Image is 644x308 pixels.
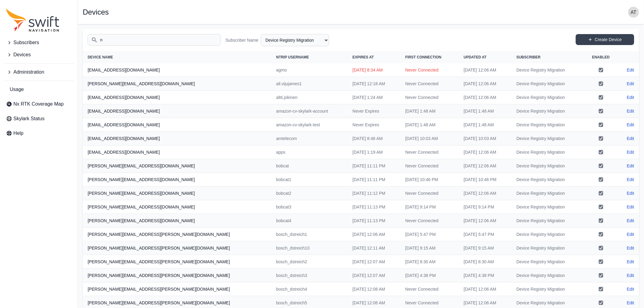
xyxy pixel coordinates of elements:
td: [DATE] 1:48 AM [401,104,459,118]
span: Subscribers [13,39,39,46]
th: Subscriber [512,51,584,63]
td: [DATE] 9:14 PM [401,200,459,214]
span: Help [13,130,23,137]
span: Usage [10,86,24,93]
button: Subscribers [4,37,74,49]
a: Usage [4,83,74,96]
td: [DATE] 12:07 AM [348,255,400,269]
a: Edit [627,259,634,265]
td: [DATE] 12:06 AM [459,214,512,228]
td: Never Connected [401,145,459,159]
td: [DATE] 10:46 PM [459,173,512,187]
a: Edit [627,67,634,73]
td: Device Registry Migration [512,269,584,282]
a: Edit [627,163,634,169]
th: NTRIP Username [271,51,348,63]
td: [DATE] 9:14 PM [459,200,512,214]
td: bosch_dstreich4 [271,282,348,296]
a: Help [4,127,74,139]
td: Device Registry Migration [512,214,584,228]
td: [DATE] 1:19 AM [348,145,400,159]
select: Subscriber [261,34,329,46]
td: amazon-cv-skylark-test [271,118,348,132]
a: Nx RTK Coverage Map [4,98,74,110]
td: [DATE] 10:46 PM [401,173,459,187]
td: Never Expires [348,118,400,132]
td: bosch_dstreich10 [271,241,348,255]
td: [DATE] 12:07 AM [348,269,400,282]
th: [EMAIL_ADDRESS][DOMAIN_NAME] [83,132,271,145]
a: Edit [627,177,634,183]
td: [DATE] 12:06 AM [459,145,512,159]
span: Devices [13,51,31,58]
span: Updated At [464,55,487,59]
span: Skylark Status [13,115,44,122]
td: bosch_dstreich3 [271,269,348,282]
td: Never Expires [348,104,400,118]
th: [PERSON_NAME][EMAIL_ADDRESS][DOMAIN_NAME] [83,173,271,187]
td: amazon-cv-skylark-account [271,104,348,118]
td: [DATE] 12:18 AM [348,77,400,91]
td: bosch_dstreich1 [271,228,348,241]
td: [DATE] 5:47 PM [401,228,459,241]
td: Device Registry Migration [512,200,584,214]
button: Administration [4,66,74,78]
a: Edit [627,300,634,306]
a: Edit [627,218,634,224]
td: [DATE] 1:48 AM [401,118,459,132]
td: [DATE] 11:12 PM [348,187,400,200]
td: Device Registry Migration [512,77,584,91]
td: Device Registry Migration [512,282,584,296]
button: Devices [4,49,74,61]
a: Edit [627,108,634,114]
td: [DATE] 1:48 AM [459,104,512,118]
th: [PERSON_NAME][EMAIL_ADDRESS][PERSON_NAME][DOMAIN_NAME] [83,241,271,255]
th: [PERSON_NAME][EMAIL_ADDRESS][DOMAIN_NAME] [83,187,271,200]
th: Enabled [584,51,618,63]
td: [DATE] 10:03 AM [459,132,512,145]
th: [PERSON_NAME][EMAIL_ADDRESS][PERSON_NAME][DOMAIN_NAME] [83,228,271,241]
a: Edit [627,94,634,100]
td: [DATE] 12:06 AM [348,228,400,241]
td: [DATE] 8:34 AM [348,63,400,77]
td: bobcat4 [271,214,348,228]
td: [DATE] 1:24 AM [348,91,400,104]
th: [PERSON_NAME][EMAIL_ADDRESS][DOMAIN_NAME] [83,214,271,228]
a: Edit [627,190,634,196]
a: Edit [627,204,634,210]
td: [DATE] 12:11 AM [348,241,400,255]
a: Edit [627,122,634,128]
td: [DATE] 12:06 AM [459,187,512,200]
th: Device Name [83,51,271,63]
input: Search [88,34,221,46]
th: [EMAIL_ADDRESS][DOMAIN_NAME] [83,91,271,104]
th: [EMAIL_ADDRESS][DOMAIN_NAME] [83,118,271,132]
td: Never Connected [401,214,459,228]
td: [DATE] 12:06 AM [459,91,512,104]
td: [DATE] 12:08 AM [348,282,400,296]
td: Device Registry Migration [512,118,584,132]
th: [EMAIL_ADDRESS][DOMAIN_NAME] [83,145,271,159]
td: Device Registry Migration [512,228,584,241]
td: bobcat2 [271,187,348,200]
td: ail.vijujames1 [271,77,348,91]
th: [EMAIL_ADDRESS][DOMAIN_NAME] [83,104,271,118]
td: [DATE] 11:11 PM [348,173,400,187]
td: Device Registry Migration [512,91,584,104]
span: Nx RTK Coverage Map [13,100,64,108]
td: bosch_dstreich2 [271,255,348,269]
td: bobcat3 [271,200,348,214]
td: Never Connected [401,187,459,200]
td: Never Connected [401,282,459,296]
td: [DATE] 4:38 PM [401,269,459,282]
td: bobcat [271,159,348,173]
td: Device Registry Migration [512,187,584,200]
th: [PERSON_NAME][EMAIL_ADDRESS][PERSON_NAME][DOMAIN_NAME] [83,282,271,296]
a: Edit [627,286,634,292]
img: user photo [628,7,639,18]
td: [DATE] 1:48 AM [459,118,512,132]
a: Edit [627,135,634,142]
td: [DATE] 8:30 AM [459,255,512,269]
td: Device Registry Migration [512,173,584,187]
th: [EMAIL_ADDRESS][DOMAIN_NAME] [83,63,271,77]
